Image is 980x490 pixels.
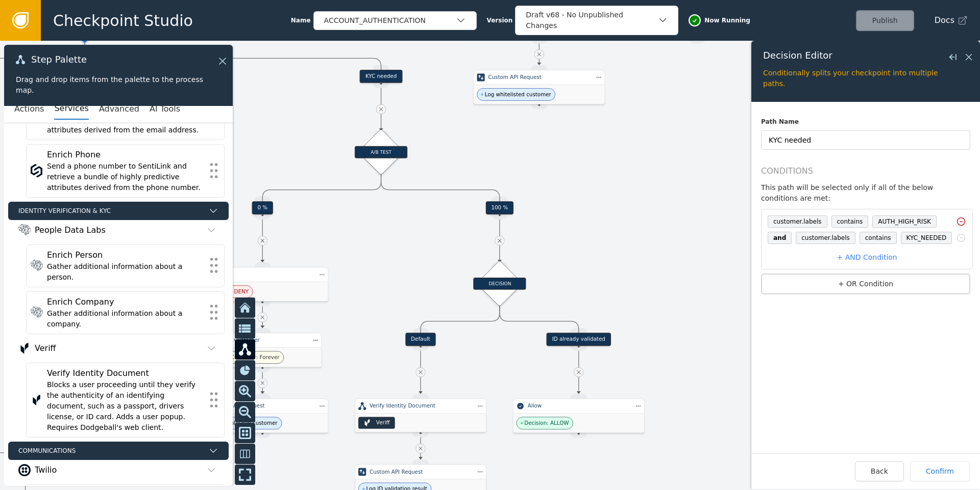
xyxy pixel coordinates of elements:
button: Confirm [910,461,970,481]
span: Name [291,16,311,25]
button: Advanced [99,98,139,120]
span: Decision: DENY [208,288,249,295]
span: Decision: ALLOW [524,419,569,427]
div: Veriff [376,419,390,426]
a: Docs [935,14,968,26]
span: Docs [935,14,954,26]
button: Draft v68 - No Unpublished Changes [515,6,678,35]
div: KYC needed [360,70,402,83]
span: KYC_NEEDED [901,232,952,244]
div: customer.labels [773,219,822,225]
span: contains [860,232,897,244]
div: Conditionally splits your checkpoint into multiple paths. [763,68,968,89]
div: Default [405,333,436,346]
div: Deny [211,270,313,278]
span: Now Running [704,16,750,25]
button: ACCOUNT_AUTHENTICATION [313,11,477,30]
span: Conditions [761,165,965,177]
button: + AND Condition [764,248,970,267]
div: Block Customer [218,336,307,344]
span: AUTH_HIGH_RISK [872,215,937,228]
span: Block Customer: Forever [215,353,280,361]
div: Twilio [35,464,57,476]
div: People Data Labs [35,224,106,236]
div: Custom API Request [370,468,472,476]
div: Custom API Request [211,402,313,410]
label: Path Name [761,117,970,130]
span: Communications [18,446,204,455]
div: DECISION [473,278,526,290]
div: Enrich Phone [47,149,204,161]
h3: This path will be selected only if all of the below conditions are met: [761,182,970,204]
div: Custom API Request [488,73,590,81]
div: A/B TEST [355,146,407,158]
div: Gather additional information about a company. [47,308,204,330]
div: customer.labels [801,235,850,241]
button: Services [54,98,88,120]
div: Drag and drop items from the palette to the process map. [16,74,221,96]
div: Enrich Person [47,249,204,261]
input: Enter value [761,130,970,150]
span: Log whitelisted customer [485,91,551,98]
span: Step Palette [31,55,87,64]
span: Alert on blocked customer [208,419,278,427]
div: Verify Identity Document [47,367,204,379]
div: Allow [528,402,630,410]
button: Back [855,461,904,481]
div: Gather additional information about a person. [47,261,204,283]
div: Send a phone number to SentiLink and retrieve a bundle of highly predictive attributes derived fr... [47,161,204,193]
div: Blocks a user proceeding until they verify the authenticity of an identifying document, such as a... [47,379,204,433]
div: 0 % [252,201,273,214]
span: Identity Verification & KYC [18,206,204,215]
div: 100 % [485,201,513,214]
div: Draft v68 - No Unpublished Changes [526,10,657,31]
div: ID already validated [547,333,611,346]
button: + OR Condition [761,274,970,294]
div: ACCOUNT_AUTHENTICATION [324,15,456,26]
div: Verify Identity Document [370,402,472,410]
span: Checkpoint Studio [53,9,193,32]
div: Enrich Company [47,296,204,308]
span: Decision Editor [763,51,832,60]
span: and [768,232,792,244]
button: AI Tools [150,98,180,120]
button: Actions [14,98,44,120]
span: contains [831,215,869,228]
div: Veriff [35,342,56,355]
span: Version [487,16,513,25]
